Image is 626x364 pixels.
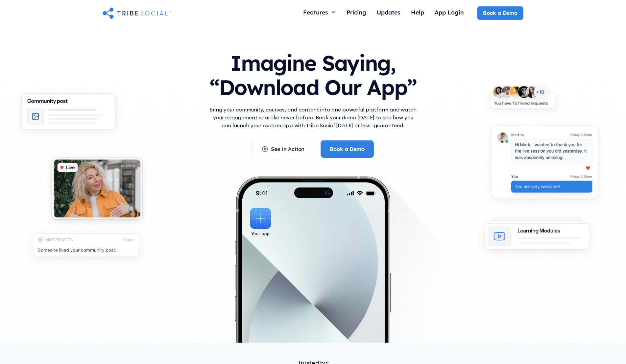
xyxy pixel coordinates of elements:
a: Updates [372,6,406,20]
div: Updates [377,9,400,16]
a: See in Action [252,140,314,158]
img: An illustration of push notification [25,227,148,268]
a: home [103,6,171,19]
img: An illustration of chat [482,119,607,210]
a: Book a Demo [477,6,523,20]
img: An illustration of Live video [44,152,150,230]
div: Pricing [347,9,366,16]
img: An illustration of Learning Modules [476,213,599,261]
div: Your app [251,230,269,237]
h1: Imagine Saying, “Download Our App” [208,44,418,103]
a: App Login [429,6,469,20]
div: Help [411,9,424,16]
img: An illustration of Community Feed [12,87,125,140]
p: Bring your community, courses, and content into one powerful platform and watch your engagement s... [208,106,418,129]
div: See in Action [271,145,304,153]
a: Book a Demo [321,140,373,158]
div: Features [298,6,341,18]
a: Pricing [341,6,372,20]
div: Features [303,9,328,16]
img: An illustration of New friends requests [482,80,564,119]
div: App Login [435,9,464,16]
a: Help [406,6,429,20]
